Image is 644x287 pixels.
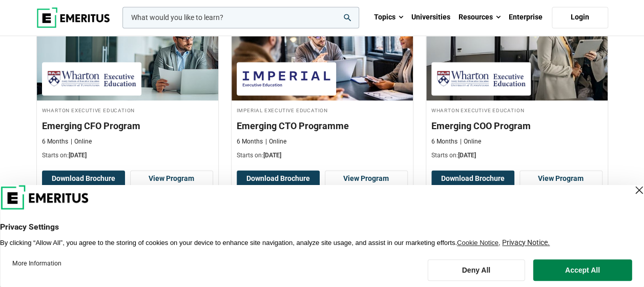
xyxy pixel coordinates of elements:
p: 6 Months [237,137,263,146]
span: [DATE] [69,152,87,159]
button: Download Brochure [431,170,514,188]
p: Starts on: [42,151,213,160]
h3: Emerging CTO Programme [237,119,408,132]
p: Online [460,137,481,146]
h3: Emerging COO Program [431,119,603,132]
p: Starts on: [431,151,603,160]
button: Download Brochure [237,170,320,188]
p: 6 Months [42,137,68,146]
p: Online [71,137,92,146]
p: Starts on: [237,151,408,160]
img: Wharton Executive Education [437,67,526,90]
h4: Wharton Executive Education [431,106,603,114]
p: 6 Months [431,137,458,146]
h4: Wharton Executive Education [42,106,213,114]
span: [DATE] [458,152,476,159]
button: Download Brochure [42,170,125,188]
img: Wharton Executive Education [47,67,136,90]
span: [DATE] [263,152,281,159]
h4: Imperial Executive Education [237,106,408,114]
input: woocommerce-product-search-field-0 [122,7,359,28]
a: View Program [130,170,213,188]
a: View Program [325,170,408,188]
h3: Emerging CFO Program [42,119,213,132]
p: Online [265,137,286,146]
a: View Program [520,170,603,188]
img: Imperial Executive Education [242,67,331,90]
a: Login [552,7,608,28]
